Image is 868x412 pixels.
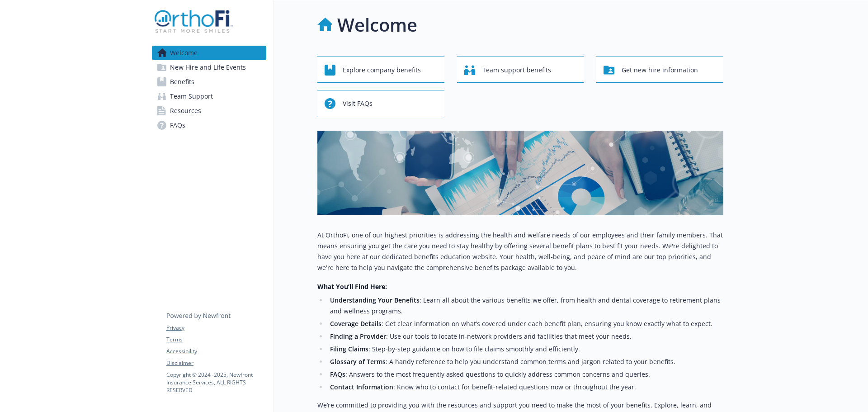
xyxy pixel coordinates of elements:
[457,57,584,83] button: Team support benefits
[317,57,444,83] button: Explore company benefits
[327,318,723,329] li: : Get clear information on what’s covered under each benefit plan, ensuring you know exactly what...
[330,370,345,379] strong: FAQs
[482,62,551,79] span: Team support benefits
[327,356,723,367] li: : A handy reference to help you understand common terms and jargon related to your benefits.
[317,230,723,273] p: At OrthoFi, one of our highest priorities is addressing the health and welfare needs of our emplo...
[152,89,266,104] a: Team Support
[166,371,266,394] p: Copyright © 2024 - 2025 , Newfront Insurance Services, ALL RIGHTS RESERVED
[317,90,444,116] button: Visit FAQs
[166,324,266,332] a: Privacy
[170,118,185,133] span: FAQs
[166,359,266,367] a: Disclaimer
[330,332,386,341] strong: Finding a Provider
[317,131,723,215] img: overview page banner
[170,89,213,104] span: Team Support
[330,345,368,353] strong: Filing Claims
[343,62,421,79] span: Explore company benefits
[330,296,420,304] strong: Understanding Your Benefits
[327,382,723,393] li: : Know who to contact for benefit-related questions now or throughout the year.
[170,60,246,75] span: New Hire and Life Events
[337,11,417,38] h1: Welcome
[166,336,266,344] a: Terms
[327,369,723,380] li: : Answers to the most frequently asked questions to quickly address common concerns and queries.
[330,383,393,391] strong: Contact Information
[170,75,194,89] span: Benefits
[152,60,266,75] a: New Hire and Life Events
[170,46,198,60] span: Welcome
[170,104,201,118] span: Resources
[596,57,723,83] button: Get new hire information
[330,319,382,328] strong: Coverage Details
[327,331,723,342] li: : Use our tools to locate in-network providers and facilities that meet your needs.
[152,104,266,118] a: Resources
[317,282,387,291] strong: What You’ll Find Here:
[330,357,386,366] strong: Glossary of Terms
[152,75,266,89] a: Benefits
[327,344,723,355] li: : Step-by-step guidance on how to file claims smoothly and efficiently.
[343,95,373,112] span: Visit FAQs
[622,62,698,79] span: Get new hire information
[327,295,723,317] li: : Learn all about the various benefits we offer, from health and dental coverage to retirement pl...
[152,118,266,133] a: FAQs
[152,46,266,60] a: Welcome
[166,347,266,355] a: Accessibility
